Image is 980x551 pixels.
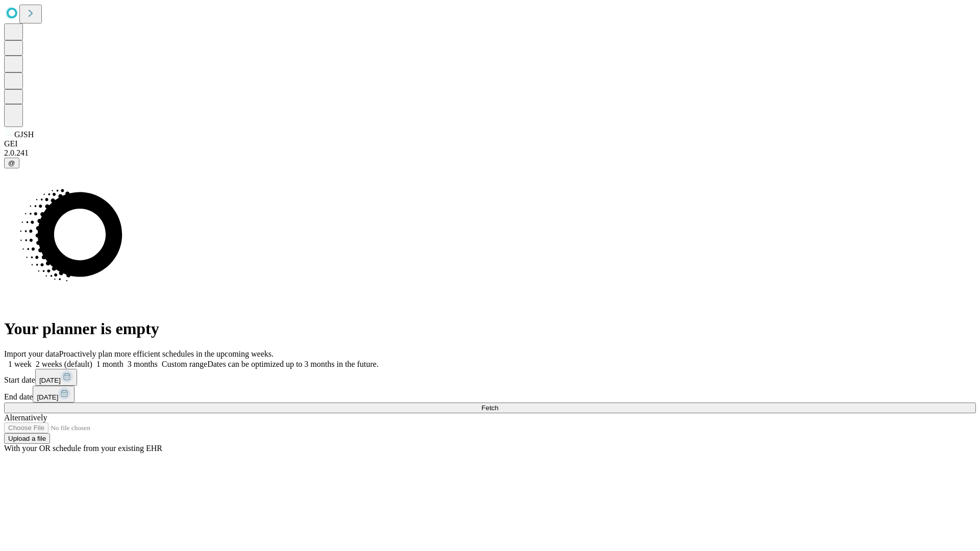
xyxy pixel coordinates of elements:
span: Fetch [481,404,498,412]
span: Proactively plan more efficient schedules in the upcoming weeks. [59,349,274,358]
span: Alternatively [4,413,47,422]
button: Fetch [4,403,976,413]
span: 2 weeks (default) [36,360,92,368]
button: [DATE] [33,386,75,403]
span: Custom range [162,360,207,368]
button: [DATE] [35,369,77,386]
span: [DATE] [39,377,61,384]
span: [DATE] [37,393,58,401]
span: 1 week [8,360,32,368]
div: End date [4,386,976,403]
span: With your OR schedule from your existing EHR [4,444,162,453]
div: 2.0.241 [4,148,976,158]
span: GJSH [14,130,34,139]
span: @ [8,159,15,167]
span: 1 month [96,360,124,368]
h1: Your planner is empty [4,319,976,338]
button: Upload a file [4,433,50,444]
button: @ [4,158,19,168]
div: GEI [4,139,976,148]
span: Dates can be optimized up to 3 months in the future. [207,360,378,368]
span: Import your data [4,349,59,358]
div: Start date [4,369,976,386]
span: 3 months [128,360,158,368]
